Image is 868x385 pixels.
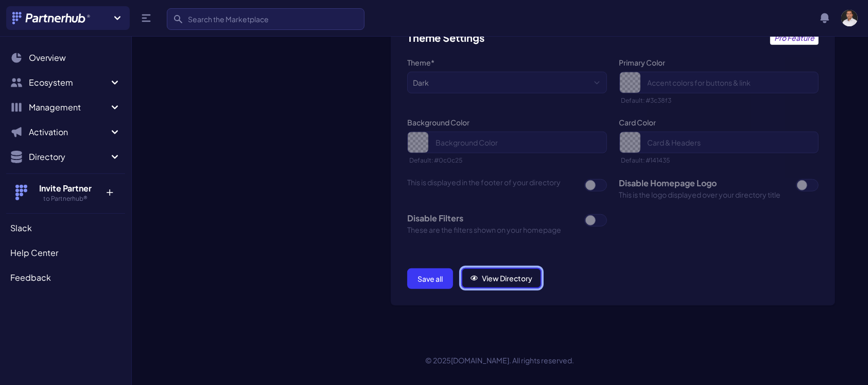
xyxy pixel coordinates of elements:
a: [DOMAIN_NAME] [452,356,510,365]
a: Slack [6,218,125,238]
button: Ecosystem [6,72,125,93]
span: Activation [29,126,109,138]
a: Feedback [6,267,125,288]
span: Feedback [10,271,51,284]
h3: Theme Settings [407,30,484,45]
button: Directory [6,147,125,167]
span: Directory [29,151,109,163]
img: user photo [841,10,858,26]
a: Overview [6,47,125,68]
a: Pro Feature [770,30,819,45]
h5: to Partnerhub® [32,195,99,203]
a: View Directory [461,268,542,288]
span: Ecosystem [29,76,109,89]
img: Partnerhub® Logo [12,12,91,24]
p: + [99,182,121,199]
span: Slack [10,222,32,234]
h4: Invite Partner [32,182,99,195]
button: Invite Partner to Partnerhub® + [6,173,125,211]
input: Search the Marketplace [167,8,364,30]
span: Overview [29,52,66,64]
p: © 2025 . All rights reserved. [132,355,868,365]
button: Save all [407,268,453,289]
span: Management [29,101,109,114]
span: Help Center [10,247,58,259]
button: Activation [6,122,125,142]
a: Help Center [6,243,125,263]
button: Management [6,97,125,118]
